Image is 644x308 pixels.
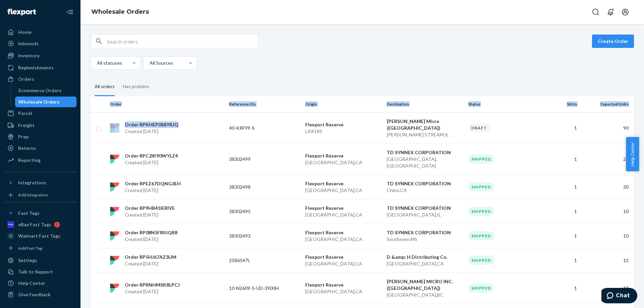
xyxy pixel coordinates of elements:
p: [GEOGRAPHIC_DATA] , BC [387,292,463,298]
p: 38302498 [229,184,283,190]
p: [GEOGRAPHIC_DATA] , CA [387,260,463,267]
p: Flexport Reserve [305,229,381,236]
div: Parcel [18,110,32,117]
a: Home [4,27,76,38]
div: Replenishments [18,64,54,71]
img: flexport logo [110,207,119,216]
td: 1 [542,272,580,304]
div: Ecommerce Orders [18,87,61,94]
p: Order RP9HB41IERIVE [125,205,175,211]
div: Draft [468,123,490,132]
div: Reporting [18,157,41,164]
th: Status [466,96,542,112]
td: 12 [580,248,634,272]
p: Order RPEZ67DQNG3EH [125,180,181,187]
td: 10 [580,224,634,248]
button: Close Navigation [63,5,76,19]
input: Search orders [107,35,258,48]
p: Order RP08N5FRIUQR8 [125,229,177,236]
td: 90 [580,112,634,143]
button: Open Search Box [589,5,602,19]
p: [GEOGRAPHIC_DATA] , [GEOGRAPHIC_DATA] [387,156,463,169]
p: Flexport Reserve [305,180,381,187]
iframe: Opens a widget where you can chat to one of our agents [601,288,637,305]
p: D &amp; H Distributing Co. [387,254,463,260]
div: Shipped [468,207,494,216]
div: Orders [18,76,34,82]
td: 1 [542,224,580,248]
img: flexport logo [110,231,119,241]
td: 1 [542,199,580,224]
a: Inbounds [4,38,76,49]
div: Talk to Support [18,268,53,275]
a: Parcel [4,108,76,119]
th: Origin [303,96,384,112]
div: Settings [18,257,37,264]
div: Integrations [18,179,46,186]
div: Home [18,29,32,36]
p: Chino , CA [387,187,463,194]
button: Give Feedback [4,289,76,300]
img: flexport logo [110,155,119,164]
button: Open notifications [604,5,617,19]
p: Order RP5HJ67AZ3LIM [125,254,176,260]
td: 10 [580,272,634,304]
a: Replenishments [4,62,76,73]
img: flexport logo [110,284,119,293]
p: [GEOGRAPHIC_DATA] , CA [305,260,381,267]
p: [GEOGRAPHIC_DATA] , CA [305,211,381,218]
p: TD SYNNEX CORPORATION [387,229,463,236]
div: Inbounds [18,40,39,47]
a: Reporting [4,155,76,166]
p: Created [DATE] [125,128,178,135]
p: Flexport Reserve [305,282,381,288]
div: Add Integration [18,192,48,198]
p: Created [DATE] [125,260,176,267]
p: 2586547L [229,257,283,264]
p: [PERSON_NAME] STREAM , IL [387,131,463,138]
a: Freight [4,120,76,131]
td: 1 [542,248,580,272]
p: Order RPC2IK90WYLZ4 [125,152,178,159]
p: Flexport Reserve [305,205,381,211]
p: 38302493 [229,233,283,239]
th: SKUs [542,96,580,112]
p: [GEOGRAPHIC_DATA] , CA [305,187,381,194]
p: 40-KRF99-S [229,125,283,131]
p: Flexport Reserve [305,121,381,128]
p: Flexport Reserve [305,254,381,260]
p: [GEOGRAPHIC_DATA] , CA [305,236,381,243]
p: Created [DATE] [125,211,175,218]
td: 20 [580,143,634,175]
p: [PERSON_NAME] Micro ([GEOGRAPHIC_DATA]) [387,118,463,131]
button: Talk to Support [4,266,76,277]
a: Walmart Fast Tags [4,231,76,241]
p: Order RPKHEP0S8YRJQ [125,121,178,128]
a: Returns [4,143,76,153]
button: Fast Tags [4,208,76,219]
a: Add Integration [4,191,76,199]
p: Created [DATE] [125,187,181,194]
button: Help Center [626,137,639,171]
div: Inventory [18,52,40,59]
p: TD SYNNEX CORPORATION [387,180,463,187]
div: Fast Tags [18,210,40,217]
img: Flexport logo [7,9,36,15]
button: Open account menu [619,5,632,19]
a: Add Fast Tag [4,244,76,253]
div: Shipped [468,155,494,164]
td: 10 [580,199,634,224]
button: Create Order [592,35,634,48]
div: All orders [95,78,115,96]
div: Shipped [468,182,494,191]
a: Settings [4,255,76,266]
td: 1 [542,112,580,143]
p: Created [DATE] [125,236,177,243]
th: Reference IDs [226,96,303,112]
img: flexport logo [110,182,119,192]
ol: breadcrumbs [86,2,154,22]
a: Wholesale Orders [91,8,149,15]
p: Order RPRNHMSK8LPCJ [125,282,180,288]
a: Help Center [4,278,76,289]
